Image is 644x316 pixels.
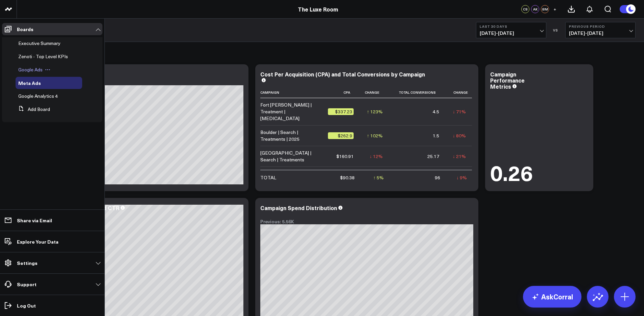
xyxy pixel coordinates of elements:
div: ↓ 80% [453,132,466,139]
div: $160.91 [336,153,354,160]
div: 4.5 [433,108,439,115]
b: Previous Period [569,24,632,28]
div: Fort [PERSON_NAME] | Treatment | [MEDICAL_DATA] [260,101,322,122]
div: BM [541,5,549,13]
div: Campaign Spend Distribution [260,204,337,211]
button: Previous Period[DATE]-[DATE] [565,22,636,38]
b: Last 30 Days [480,24,543,28]
a: AskCorral [523,286,581,308]
a: Google Ads [18,67,43,72]
span: Executive Summary [18,40,61,46]
a: Google Analytics 4 [18,93,58,99]
span: [DATE] - [DATE] [480,30,543,36]
div: 25.17 [427,153,439,160]
div: ↓ 12% [369,153,383,160]
th: Campaign [260,87,328,98]
button: Add Board [16,103,50,115]
button: + [551,5,559,13]
div: Previous: 5.56K [260,219,473,224]
div: $337.23 [328,108,354,115]
span: Google Analytics 4 [18,93,58,99]
div: [GEOGRAPHIC_DATA] | Search | Treatments [260,150,322,163]
div: Boulder | Search | Treatments | 2025 [260,129,322,142]
p: Log Out [17,303,36,308]
span: + [553,7,556,12]
div: Campaign Performance Metrics [490,70,525,90]
th: Change [360,87,389,98]
p: Explore Your Data [17,239,58,244]
a: Log Out [2,299,102,312]
a: Meta Ads [18,80,41,86]
button: Last 30 Days[DATE]-[DATE] [476,22,546,38]
span: Meta Ads [18,80,41,86]
p: Boards [17,26,33,32]
div: ↓ 9% [456,174,467,181]
div: TOTAL [260,174,276,181]
div: AK [531,5,539,13]
div: Cost Per Acquisition (CPA) and Total Conversions by Campaign [260,70,425,78]
th: Total Conversions [389,87,445,98]
div: $90.38 [340,174,355,181]
a: The Luxe Room [298,5,338,13]
div: ↑ 123% [367,108,383,115]
div: CS [521,5,529,13]
span: [DATE] - [DATE] [569,30,632,36]
span: Google Ads [18,66,43,73]
div: ↓ 71% [453,108,466,115]
p: Settings [17,260,38,266]
div: 1.5 [433,132,439,139]
div: ↑ 5% [373,174,384,181]
th: Cpa [328,87,360,98]
p: Support [17,281,37,287]
div: $262.9 [328,132,354,139]
div: 0.26 [490,162,533,183]
div: VS [550,28,562,32]
p: Share via Email [17,218,52,223]
div: ↑ 102% [367,132,383,139]
th: Change [445,87,472,98]
div: ↓ 21% [453,153,466,160]
span: Zenoti - Top Level KPIs [18,53,68,60]
a: Zenoti - Top Level KPIs [18,54,68,59]
div: 96 [435,174,440,181]
a: Executive Summary [18,41,61,46]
